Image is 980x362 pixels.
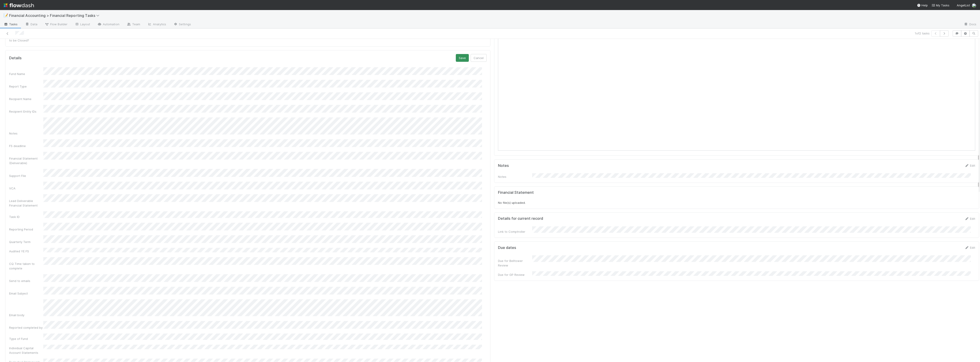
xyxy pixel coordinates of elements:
div: Reported completed by [9,325,43,330]
span: 📝 [4,13,8,17]
div: CQ Time taken to complete [9,261,43,271]
div: Report Type [9,84,43,89]
img: logo-inverted-e16ddd16eac7371096b0.svg [4,1,34,9]
a: Data [21,21,41,28]
button: Save [456,54,469,62]
span: AngelList [957,3,970,7]
h5: Notes [498,163,509,168]
button: Cancel [471,54,487,62]
a: Edit [965,164,975,167]
div: Notes [498,174,532,179]
a: Layout [71,21,94,28]
span: 1 of 2 tasks [915,31,930,36]
img: avatar_8d06466b-a936-4205-8f52-b0cc03e2a179.png [972,3,976,8]
div: FS deadline [9,144,43,148]
div: Recipient Name [9,97,43,101]
div: Quarterly Term [9,240,43,244]
h5: Details for current record [498,216,543,221]
div: Financial Statement (Deliverable) [9,156,43,165]
div: Fund Name [9,72,43,76]
div: Due for GP Review [498,272,532,277]
div: Individual Capital Account Statements [9,346,43,355]
div: Help [917,3,928,8]
h5: Financial Statement [498,190,534,195]
div: VCA [9,186,43,191]
div: Reporting Period [9,227,43,232]
div: Task ID [9,215,43,219]
a: My Tasks [931,3,949,8]
div: Send to emails [9,279,43,283]
a: Edit [965,246,975,249]
div: No file(s) uploaded. [498,190,975,205]
div: Email Subject [9,291,43,296]
h5: Due dates [498,246,516,250]
a: Flow Builder [41,21,71,28]
div: Recipient Entity IDs [9,109,43,114]
div: Link to Comptroller [498,229,532,234]
div: Lead Deliverable Financial Statement [9,199,43,208]
h5: Details [9,56,22,60]
a: Team [123,21,144,28]
span: Financial Accounting > Financial Reporting Tasks [9,13,102,18]
span: My Tasks [931,3,949,7]
a: Settings [170,21,195,28]
div: Email body [9,313,43,317]
div: Type of Fund [9,336,43,341]
span: Tasks [4,22,18,26]
a: Analytics [144,21,170,28]
span: Flow Builder [45,22,67,26]
div: Notes [9,131,43,136]
div: Due for Belltower Review [498,259,532,268]
div: Audited YE FS [9,249,43,253]
div: Support File [9,173,43,178]
a: Edit [965,217,975,220]
a: Automation [94,21,123,28]
a: Docs [960,21,980,28]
